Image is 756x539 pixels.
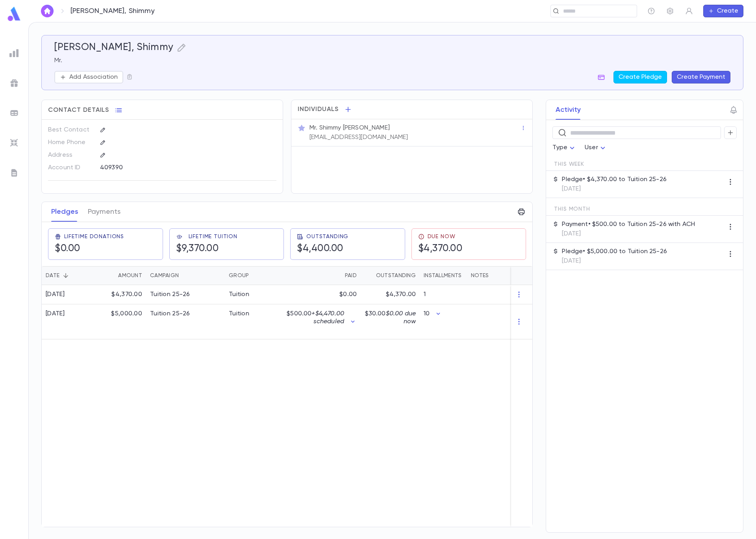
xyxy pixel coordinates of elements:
div: Type [552,140,577,156]
div: Amount [118,266,142,285]
p: Add Association [69,73,118,81]
div: [DATE] [46,310,65,318]
span: Lifetime Donations [64,233,124,240]
div: Notes [467,266,565,285]
div: Date [42,266,95,285]
div: Tuition [229,291,249,298]
p: $4,370.00 [386,291,416,298]
div: Amount [95,266,146,285]
p: Pledge • $5,000.00 to Tuition 25-26 [562,248,667,256]
button: Add Association [54,71,123,83]
span: User [585,144,598,151]
button: Pledges [51,202,78,222]
div: Outstanding [376,266,416,285]
span: Contact Details [48,106,109,114]
div: 1 [420,285,467,304]
p: Mr. [54,57,730,65]
div: Group [225,266,284,285]
span: Due Now [428,233,456,240]
div: Tuition [229,310,249,318]
img: reports_grey.c525e4749d1bce6a11f5fe2a8de1b229.svg [9,48,19,58]
div: 409390 [100,161,237,173]
button: Payments [88,202,120,222]
p: Account ID [48,161,93,174]
button: Create [703,5,743,17]
img: imports_grey.530a8a0e642e233f2baf0ef88e8c9fcb.svg [9,138,19,148]
button: Sort [59,269,72,282]
button: Create Payment [672,71,730,83]
img: campaigns_grey.99e729a5f7ee94e3726e6486bddda8f1.svg [9,78,19,88]
span: Type [552,144,567,151]
p: Pledge • $4,370.00 to Tuition 25-26 [562,176,666,183]
div: Outstanding [361,266,420,285]
p: Best Contact [48,124,93,136]
button: Create Pledge [613,71,667,83]
div: $4,370.00 [95,285,146,304]
div: Tuition 25-26 [150,291,190,298]
h5: $4,370.00 [418,243,463,255]
div: User [585,140,608,156]
img: home_white.a664292cf8c1dea59945f0da9f25487c.svg [43,8,52,14]
h5: [PERSON_NAME], Shimmy [54,42,174,54]
div: Paid [284,266,361,285]
p: [DATE] [562,185,666,193]
p: Mr. Shimmy [PERSON_NAME] [309,124,390,132]
p: [PERSON_NAME], Shimmy [70,7,155,15]
div: Group [229,266,249,285]
h5: $4,400.00 [297,243,343,255]
div: Installments [420,266,467,285]
h5: $9,370.00 [176,243,219,255]
span: Individuals [298,106,339,113]
p: $0.00 [339,291,357,298]
p: [DATE] [562,257,667,265]
span: Outstanding [306,233,348,240]
div: $5,000.00 [95,304,146,339]
button: Activity [556,100,581,120]
span: $0.00 due now [386,311,416,325]
span: + $4,470.00 scheduled [311,311,344,325]
p: $30.00 [365,310,416,326]
p: [DATE] [562,230,695,238]
img: letters_grey.7941b92b52307dd3b8a917253454ce1c.svg [9,168,19,178]
div: Tuition 25-26 [150,310,190,318]
h5: $0.00 [55,243,80,255]
p: 10 [424,310,430,318]
span: This Week [554,161,584,167]
p: $500.00 [287,310,344,326]
div: [DATE] [46,291,65,298]
div: Campaign [146,266,225,285]
div: Campaign [150,266,179,285]
p: Home Phone [48,136,93,149]
p: Address [48,149,93,161]
div: Paid [345,266,357,285]
div: Date [46,266,59,285]
p: [EMAIL_ADDRESS][DOMAIN_NAME] [309,133,408,141]
img: logo [6,6,22,22]
span: This Month [554,206,590,212]
img: batches_grey.339ca447c9d9533ef1741baa751efc33.svg [9,108,19,118]
p: Payment • $500.00 to Tuition 25-26 with ACH [562,220,695,228]
span: Lifetime Tuition [189,233,237,240]
div: Notes [471,266,489,285]
div: Installments [424,266,461,285]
